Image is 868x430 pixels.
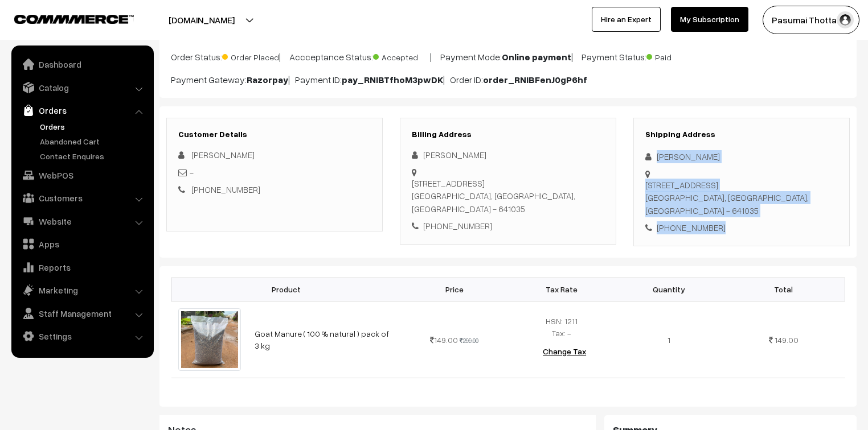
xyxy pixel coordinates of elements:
a: Catalog [14,77,150,98]
span: Order Placed [222,48,279,63]
a: Orders [14,100,150,121]
button: Pasumai Thotta… [763,6,859,34]
span: HSN: 1211 Tax: - [546,316,578,338]
div: [PHONE_NUMBER] [645,221,838,234]
b: pay_RNIBTfhoM3pwDK [342,74,443,85]
a: Marketing [14,280,150,300]
img: COMMMERCE [14,15,134,23]
a: Hire an Expert [592,7,661,32]
h3: Customer Details [178,130,371,139]
img: user [837,11,854,28]
div: [PERSON_NAME] [412,148,604,162]
a: Customers [14,188,150,208]
strike: 299.00 [460,337,478,344]
div: [PHONE_NUMBER] [412,220,604,233]
div: [STREET_ADDRESS] [GEOGRAPHIC_DATA], [GEOGRAPHIC_DATA], [GEOGRAPHIC_DATA] - 641035 [645,179,838,217]
a: My Subscription [671,7,748,32]
div: [STREET_ADDRESS] [GEOGRAPHIC_DATA], [GEOGRAPHIC_DATA], [GEOGRAPHIC_DATA] - 641035 [412,177,604,216]
span: 1 [668,335,670,345]
a: Staff Management [14,303,150,324]
th: Tax Rate [508,278,615,301]
a: Apps [14,234,150,254]
span: 149.00 [775,335,799,345]
a: Contact Enquires [37,150,150,162]
b: order_RNIBFenJ0gP6hf [483,74,587,85]
h3: Shipping Address [645,130,838,139]
span: Paid [646,48,703,63]
span: Accepted [373,48,430,63]
th: Total [722,278,845,301]
a: COMMMERCE [14,11,114,25]
th: Quantity [615,278,722,301]
a: Goat Manure ( 100 % natural ) pack of 3 kg [255,329,389,350]
h3: Billing Address [412,130,604,139]
th: Price [401,278,508,301]
img: 6134354648048453251_121.jpg [178,308,241,371]
b: Online payment [502,51,571,63]
button: [DOMAIN_NAME] [129,6,275,34]
button: Change Tax [534,339,595,364]
p: Order Status: | Accceptance Status: | Payment Mode: | Payment Status: [171,48,845,64]
span: [PERSON_NAME] [191,150,255,160]
span: 149.00 [430,335,458,345]
p: Payment Gateway: | Payment ID: | Order ID: [171,73,845,86]
a: Settings [14,326,150,346]
a: Reports [14,257,150,278]
a: WebPOS [14,165,150,185]
a: Dashboard [14,54,150,75]
a: Abandoned Cart [37,135,150,147]
b: Razorpay [247,74,288,85]
a: Website [14,211,150,231]
th: Product [171,278,401,301]
a: Orders [37,121,150,133]
div: - [178,166,371,179]
a: [PHONE_NUMBER] [191,184,260,195]
div: [PERSON_NAME] [645,150,838,163]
